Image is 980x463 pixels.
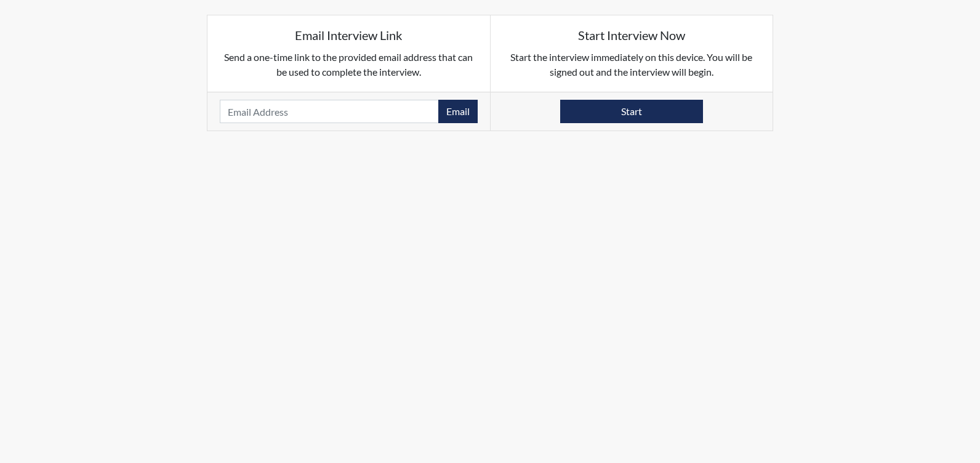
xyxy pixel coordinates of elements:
button: Start [560,100,703,123]
h5: Email Interview Link [220,28,478,42]
h5: Start Interview Now [503,28,761,42]
input: Email Address [220,100,439,123]
p: Send a one-time link to the provided email address that can be used to complete the interview. [220,50,478,79]
p: Start the interview immediately on this device. You will be signed out and the interview will begin. [503,50,761,79]
button: Email [438,100,478,123]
